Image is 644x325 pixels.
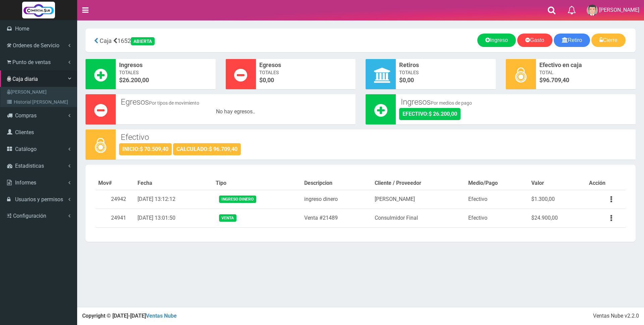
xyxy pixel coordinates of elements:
[15,179,36,186] span: Informes
[15,196,63,203] span: Usuarios y permisos
[399,61,492,69] span: Retiros
[219,214,236,221] span: Venta
[91,34,271,47] div: 1652
[543,76,569,84] span: 96.709,40
[539,76,633,85] span: $
[12,76,38,82] span: Caja diaria
[599,7,639,13] span: [PERSON_NAME]
[13,42,59,49] span: Ordenes de Servicio
[554,34,590,47] a: Retiro
[591,34,626,47] a: Cierre
[100,37,112,44] span: Caja
[302,177,372,190] th: Descripcion
[259,61,353,69] span: Egresos
[399,108,461,120] div: EFECTIVO:
[13,213,46,219] span: Configuración
[219,196,256,203] span: Ingreso dinero
[96,209,135,227] td: 24941
[119,76,212,85] span: $
[466,209,529,227] td: Efectivo
[149,100,199,106] small: Por tipos de movimiento
[431,100,472,106] small: Por medios de pago
[477,34,516,47] a: Ingreso
[466,177,529,190] th: Medio/Pago
[302,190,372,209] td: ingreso dinero
[529,177,586,190] th: Valor
[82,313,177,319] strong: Copyright © [DATE]-[DATE]
[372,177,466,190] th: Cliente / Proveedor
[119,69,212,76] span: Totales
[539,69,633,76] span: Total
[119,143,172,155] div: INICIO:
[135,190,213,209] td: [DATE] 13:12:12
[131,37,155,45] div: ABIERTA
[2,97,77,107] a: Historial [PERSON_NAME]
[402,76,414,84] font: 0,00
[121,133,631,142] h3: Efectivo
[302,209,372,227] td: Venta #21489
[213,177,302,190] th: Tipo
[259,69,353,76] span: Totales
[539,61,633,69] span: Efectivo en caja
[399,69,492,76] span: Totales
[119,108,352,116] div: No hay egresos..
[15,146,37,152] span: Catálogo
[517,34,552,47] a: Gasto
[466,190,529,209] td: Efectivo
[529,190,586,209] td: $1.300,00
[15,112,37,119] span: Compras
[587,5,598,16] img: User Image
[15,163,44,169] span: Estadisticas
[15,129,34,136] span: Clientes
[259,76,353,85] span: $
[263,76,274,84] font: 0,00
[22,2,55,18] img: Logo grande
[96,190,135,209] td: 24942
[372,209,466,227] td: Consulmidor Final
[135,209,213,227] td: [DATE] 13:01:50
[12,59,51,65] span: Punto de ventas
[401,98,631,106] h3: Ingresos
[399,76,492,85] span: $
[429,111,457,117] strong: $ 26.200,00
[96,177,135,190] th: Mov#
[209,146,237,152] strong: $ 96.709,40
[2,87,77,97] a: [PERSON_NAME]
[121,98,351,106] h3: Egresos
[140,146,168,152] strong: $ 70.509,40
[119,61,212,69] span: Ingresos
[122,76,149,84] font: 26.200,00
[372,190,466,209] td: [PERSON_NAME]
[146,313,177,319] a: Ventas Nube
[173,143,241,155] div: CALCULADO:
[593,312,639,320] div: Ventas Nube v2.2.0
[529,209,586,227] td: $24.900,00
[586,177,626,190] th: Acción
[15,25,29,32] span: Home
[135,177,213,190] th: Fecha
